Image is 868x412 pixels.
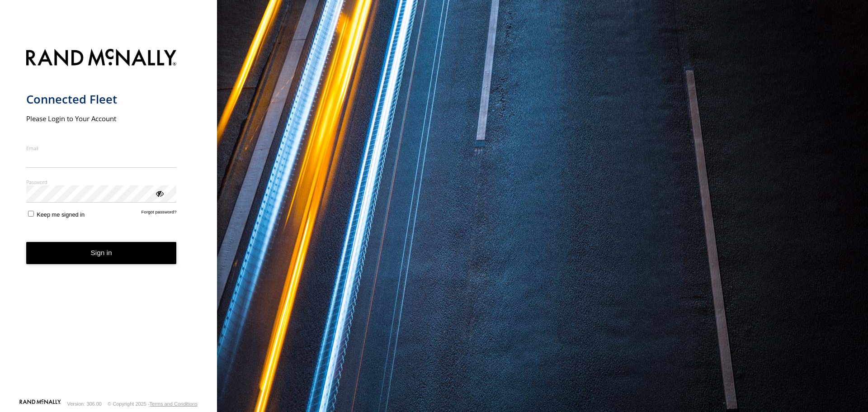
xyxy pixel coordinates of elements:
h2: Please Login to Your Account [26,114,177,123]
label: Password [26,179,177,185]
a: Visit our Website [19,399,61,408]
div: ViewPassword [155,189,164,198]
div: © Copyright 2025 - [108,401,198,407]
input: Keep me signed in [28,211,34,217]
h1: Connected Fleet [26,92,177,107]
form: main [26,43,191,398]
a: Forgot password? [142,209,177,218]
label: Email [26,145,177,152]
span: Keep me signed in [37,211,85,218]
img: Rand McNally [26,47,177,70]
div: Version: 306.00 [67,401,102,407]
button: Sign in [26,242,177,264]
a: Terms and Conditions [150,401,198,407]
